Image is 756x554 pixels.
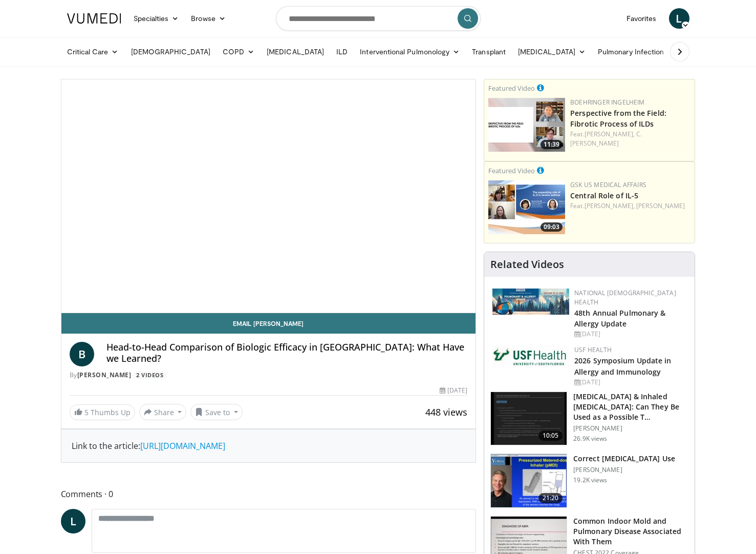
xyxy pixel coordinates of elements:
[492,345,569,368] img: 6ba8804a-8538-4002-95e7-a8f8012d4a11.png.150x105_q85_autocrop_double_scale_upscale_version-0.2.jpg
[466,42,512,62] a: Transplant
[620,8,663,29] a: Favorites
[70,342,94,366] a: B
[592,42,680,62] a: Pulmonary Infection
[425,406,467,418] span: 448 views
[574,308,665,329] a: 48th Annual Pulmonary & Allergy Update
[491,392,567,445] img: 37481b79-d16e-4fea-85a1-c1cf910aa164.150x105_q85_crop-smart_upscale.jpg
[573,476,607,484] p: 19.2K views
[570,130,690,148] div: Feat.
[488,180,565,234] a: 09:03
[61,487,477,501] span: Comments 0
[185,8,232,29] a: Browse
[488,180,565,234] img: 456f1ee3-2d0a-4dcc-870d-9ba7c7a088c3.png.150x105_q85_crop-smart_upscale.jpg
[538,493,563,503] span: 21:20
[490,392,688,446] a: 10:05 [MEDICAL_DATA] & Inhaled [MEDICAL_DATA]: Can They Be Used as a Possible T… [PERSON_NAME] 26...
[61,79,476,313] video-js: Video Player
[140,440,225,452] a: [URL][DOMAIN_NAME]
[636,201,685,210] a: [PERSON_NAME]
[574,289,676,306] a: National [DEMOGRAPHIC_DATA] Health
[276,6,481,31] input: Search topics, interventions
[491,454,567,507] img: 24f79869-bf8a-4040-a4ce-e7186897569f.150x105_q85_crop-smart_upscale.jpg
[488,98,565,152] a: 11:39
[217,42,261,62] a: COPD
[570,98,644,107] a: Boehringer Ingelheim
[570,191,638,200] a: Central Role of IL-5
[570,201,690,211] div: Feat.
[574,330,686,339] div: [DATE]
[490,258,564,271] h4: Related Videos
[488,98,565,152] img: 0d260a3c-dea8-4d46-9ffd-2859801fb613.png.150x105_q85_crop-smart_upscale.png
[330,42,354,62] a: ILD
[574,378,686,387] div: [DATE]
[70,404,135,420] a: 5 Thumbs Up
[669,8,689,29] a: L
[573,424,688,433] p: [PERSON_NAME]
[133,371,167,380] a: 2 Videos
[139,404,187,420] button: Share
[541,222,563,232] span: 09:03
[488,166,535,175] small: Featured Video
[70,371,468,380] div: By
[261,42,330,62] a: [MEDICAL_DATA]
[573,454,675,464] h3: Correct [MEDICAL_DATA] Use
[538,430,563,441] span: 10:05
[570,108,666,129] a: Perspective from the Field: Fibrotic Process of ILDs
[61,509,85,534] a: L
[61,313,476,334] a: Email [PERSON_NAME]
[125,42,217,62] a: [DEMOGRAPHIC_DATA]
[77,371,132,379] a: [PERSON_NAME]
[106,342,468,364] h4: Head-to-Head Comparison of Biologic Efficacy in [GEOGRAPHIC_DATA]: What Have we Learned?
[573,392,688,422] h3: [MEDICAL_DATA] & Inhaled [MEDICAL_DATA]: Can They Be Used as a Possible T…
[573,435,607,443] p: 26.9K views
[190,404,243,420] button: Save to
[72,440,466,452] div: Link to the article:
[573,516,688,547] h3: Common Indoor Mold and Pulmonary Disease Associated With Them
[67,13,121,24] img: VuMedi Logo
[488,84,535,93] small: Featured Video
[61,42,125,62] a: Critical Care
[492,289,569,315] img: b90f5d12-84c1-472e-b843-5cad6c7ef911.jpg.150x105_q85_autocrop_double_scale_upscale_version-0.2.jpg
[84,407,89,417] span: 5
[512,42,592,62] a: [MEDICAL_DATA]
[574,345,612,354] a: USF Health
[585,130,635,138] a: [PERSON_NAME],
[440,386,467,395] div: [DATE]
[490,454,688,508] a: 21:20 Correct [MEDICAL_DATA] Use [PERSON_NAME] 19.2K views
[573,466,675,474] p: [PERSON_NAME]
[127,8,185,29] a: Specialties
[541,140,563,149] span: 11:39
[570,130,642,148] a: C. [PERSON_NAME]
[354,42,466,62] a: Interventional Pulmonology
[574,356,671,376] a: 2026 Symposium Update in Allergy and Immunology
[585,201,635,210] a: [PERSON_NAME],
[570,180,646,189] a: GSK US Medical Affairs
